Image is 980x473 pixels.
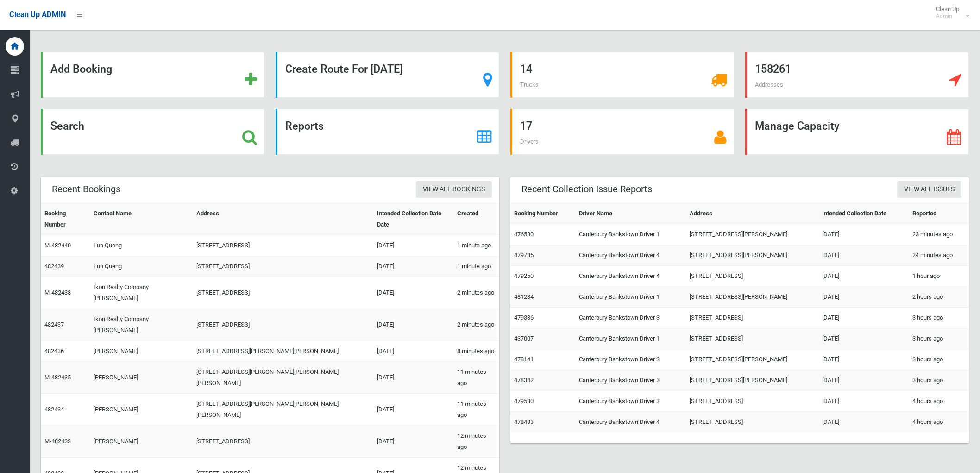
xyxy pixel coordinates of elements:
td: 11 minutes ago [453,362,499,394]
span: Addresses [755,81,783,88]
td: [STREET_ADDRESS][PERSON_NAME] [686,224,818,245]
td: Canterbury Bankstown Driver 1 [575,328,686,349]
td: Canterbury Bankstown Driver 3 [575,391,686,412]
a: 482439 [44,263,64,270]
strong: 14 [520,63,532,76]
td: 3 hours ago [909,328,969,349]
td: [STREET_ADDRESS] [686,412,818,433]
td: 24 minutes ago [909,245,969,266]
td: [DATE] [818,287,909,308]
td: 4 hours ago [909,391,969,412]
td: Canterbury Bankstown Driver 4 [575,266,686,287]
span: Clean Up [931,6,968,19]
td: [STREET_ADDRESS][PERSON_NAME][PERSON_NAME] [193,341,373,362]
td: [DATE] [818,412,909,433]
td: [DATE] [373,256,453,277]
td: [PERSON_NAME] [90,394,193,426]
td: [STREET_ADDRESS][PERSON_NAME][PERSON_NAME][PERSON_NAME] [193,394,373,426]
a: Reports [276,109,499,155]
a: M-482438 [44,289,71,296]
th: Address [686,203,818,224]
td: [DATE] [818,266,909,287]
th: Booking Number [41,203,90,235]
a: 481234 [514,293,534,300]
td: 8 minutes ago [453,341,499,362]
td: [PERSON_NAME] [90,341,193,362]
th: Intended Collection Date [818,203,909,224]
td: 3 hours ago [909,370,969,391]
td: [STREET_ADDRESS] [193,256,373,277]
th: Booking Number [510,203,575,224]
td: Canterbury Bankstown Driver 4 [575,412,686,433]
td: [STREET_ADDRESS] [686,308,818,328]
strong: Create Route For [DATE] [285,63,402,76]
strong: 158261 [755,63,791,76]
a: 14 Trucks [510,52,734,98]
td: [STREET_ADDRESS][PERSON_NAME] [686,245,818,266]
a: Create Route For [DATE] [276,52,499,98]
td: 3 hours ago [909,308,969,328]
th: Address [193,203,373,235]
td: 11 minutes ago [453,394,499,426]
td: Lun Queng [90,235,193,256]
a: Add Booking [41,52,264,98]
a: 479336 [514,314,534,321]
td: Canterbury Bankstown Driver 3 [575,370,686,391]
th: Intended Collection Date Date [373,203,453,235]
td: [STREET_ADDRESS] [686,391,818,412]
a: 476580 [514,231,534,238]
a: Search [41,109,264,155]
span: Trucks [520,81,539,88]
strong: Manage Capacity [755,120,839,132]
td: [DATE] [818,308,909,328]
td: Canterbury Bankstown Driver 3 [575,308,686,328]
td: [DATE] [818,245,909,266]
td: [DATE] [818,224,909,245]
td: [STREET_ADDRESS] [193,426,373,458]
td: [STREET_ADDRESS] [686,266,818,287]
small: Admin [936,13,959,19]
td: [DATE] [373,277,453,309]
td: [DATE] [818,349,909,370]
td: [STREET_ADDRESS] [193,235,373,256]
td: [DATE] [373,309,453,341]
a: 479735 [514,252,534,259]
td: Ikon Realty Company [PERSON_NAME] [90,277,193,309]
a: 437007 [514,335,534,342]
td: 12 minutes ago [453,426,499,458]
a: 479530 [514,397,534,404]
th: Created [453,203,499,235]
th: Contact Name [90,203,193,235]
a: M-482435 [44,374,71,381]
a: 482434 [44,406,64,413]
td: [PERSON_NAME] [90,362,193,394]
a: 478433 [514,418,534,425]
td: [STREET_ADDRESS] [193,277,373,309]
td: 1 hour ago [909,266,969,287]
a: 482436 [44,347,64,354]
td: Canterbury Bankstown Driver 4 [575,245,686,266]
td: [STREET_ADDRESS][PERSON_NAME] [686,349,818,370]
td: 1 minute ago [453,256,499,277]
td: Ikon Realty Company [PERSON_NAME] [90,309,193,341]
td: Canterbury Bankstown Driver 1 [575,287,686,308]
a: 17 Drivers [510,109,734,155]
td: [STREET_ADDRESS] [686,328,818,349]
td: 2 minutes ago [453,277,499,309]
td: 2 hours ago [909,287,969,308]
a: View All Bookings [416,181,492,198]
a: 482437 [44,321,64,328]
span: Drivers [520,138,539,145]
a: View All Issues [897,181,961,198]
td: [DATE] [373,235,453,256]
td: [DATE] [818,328,909,349]
strong: Search [50,120,84,132]
td: [STREET_ADDRESS][PERSON_NAME] [686,370,818,391]
td: [DATE] [373,341,453,362]
header: Recent Collection Issue Reports [510,180,663,198]
td: [PERSON_NAME] [90,426,193,458]
td: 1 minute ago [453,235,499,256]
th: Driver Name [575,203,686,224]
td: [DATE] [818,370,909,391]
td: [STREET_ADDRESS] [193,309,373,341]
